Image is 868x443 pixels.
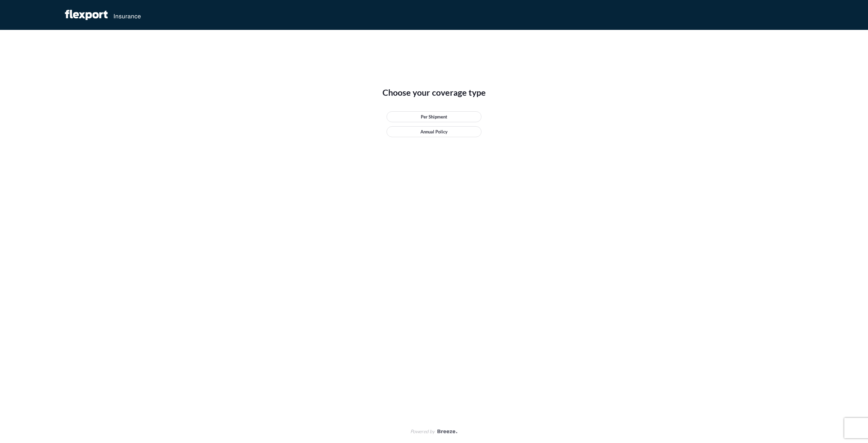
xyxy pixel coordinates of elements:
a: Annual Policy [387,126,481,137]
span: Choose your coverage type [382,87,486,98]
a: Per Shipment [387,111,481,122]
p: Annual Policy [420,128,448,135]
span: Powered by [410,428,435,435]
p: Per Shipment [421,113,447,120]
